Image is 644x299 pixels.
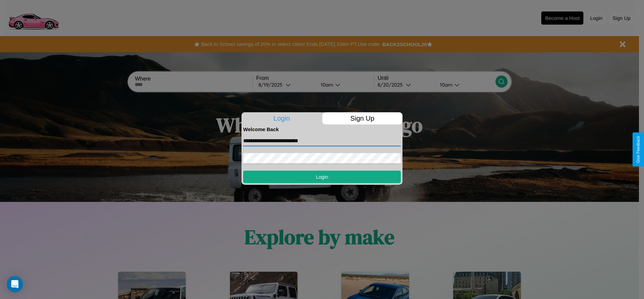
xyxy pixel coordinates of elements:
p: Sign Up [322,112,403,124]
h4: Welcome Back [243,126,401,132]
p: Login [241,112,322,124]
button: Login [243,171,401,183]
div: Open Intercom Messenger [7,276,23,292]
div: Give Feedback [636,136,641,163]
